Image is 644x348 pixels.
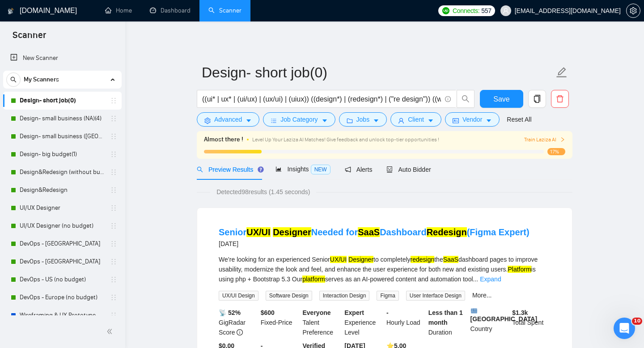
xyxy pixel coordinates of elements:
[358,227,380,237] mark: SaaS
[266,291,312,301] span: Software Design
[427,308,469,337] div: Duration
[347,117,353,124] span: folder
[632,318,642,325] span: 10
[219,238,530,249] div: [DATE]
[246,117,252,124] span: caret-down
[197,112,259,127] button: settingAdvancedcaret-down
[547,148,565,155] span: 17%
[473,276,479,283] span: ...
[406,291,465,301] span: User Interface Design
[217,308,259,337] div: GigRadar Score
[110,187,117,194] span: holder
[6,72,21,87] button: search
[237,329,243,335] span: info-circle
[259,308,301,337] div: Fixed-Price
[445,96,451,102] span: info-circle
[20,289,105,306] a: DevOps - Europe (no budget)
[524,136,565,144] button: Train Laziza AI
[344,309,364,316] b: Expert
[110,258,117,265] span: holder
[20,145,105,163] a: Design- big budget(1)
[469,308,511,337] div: Country
[428,117,434,124] span: caret-down
[339,112,387,127] button: folderJobscaret-down
[105,7,132,14] a: homeHome
[556,67,568,78] span: edit
[398,117,404,124] span: user
[486,117,492,124] span: caret-down
[20,92,105,110] a: Design- short job(0)
[457,90,475,108] button: search
[204,117,211,124] span: setting
[345,166,373,173] span: Alerts
[271,117,277,124] span: bars
[408,115,424,124] span: Client
[385,308,427,337] div: Hourly Load
[319,291,370,301] span: Interaction Design
[150,7,191,14] a: dashboardDashboard
[348,256,373,263] mark: Designer
[24,71,59,89] span: My Scanners
[20,253,105,271] a: DevOps - [GEOGRAPHIC_DATA]
[322,117,328,124] span: caret-down
[302,276,325,283] mark: platform
[443,256,458,263] mark: SaaS
[445,112,500,127] button: idcardVendorcaret-down
[275,166,330,173] span: Insights
[219,291,258,301] span: UX/UI Design
[457,95,474,103] span: search
[110,276,117,283] span: holder
[626,4,640,18] button: setting
[3,49,122,67] li: New Scanner
[20,181,105,199] a: Design&Redesign
[493,93,509,105] span: Save
[280,115,318,124] span: Job Category
[110,240,117,247] span: holder
[20,199,105,217] a: UI/UX Designer
[5,29,53,47] span: Scanner
[204,135,243,144] span: Almost there !
[471,308,477,314] img: 🇬🇷
[377,291,398,301] span: Figma
[20,235,105,253] a: DevOps - [GEOGRAPHIC_DATA]
[197,166,261,173] span: Preview Results
[386,166,431,173] span: Auto Bidder
[20,163,105,181] a: Design&Redesign (without budget)
[261,309,275,316] b: $ 600
[20,127,105,145] a: Design- small business ([GEOGRAPHIC_DATA])(4)
[210,187,316,197] span: Detected 98 results (1.45 seconds)
[8,4,14,18] img: logo
[303,309,331,316] b: Everyone
[480,276,501,283] a: Expand
[106,327,115,336] span: double-left
[219,255,551,284] div: We’re looking for an experienced Senior to completely the dashboard pages to improve usability, m...
[453,6,479,16] span: Connects:
[273,227,311,237] mark: Designer
[472,292,492,299] a: More...
[356,115,370,124] span: Jobs
[110,97,117,104] span: holder
[301,308,343,337] div: Talent Preference
[390,112,441,127] button: userClientcaret-down
[311,165,330,174] span: NEW
[343,308,385,337] div: Experience Level
[560,137,565,142] span: right
[110,169,117,176] span: holder
[20,271,105,289] a: DevOps - US (no budget)
[480,90,523,108] button: Save
[386,166,393,173] span: robot
[508,266,531,273] mark: Platform
[246,227,270,237] mark: UX/UI
[20,217,105,235] a: UI/UX Designer (no budget)
[197,166,203,173] span: search
[427,227,467,237] mark: Redesign
[411,256,435,263] mark: redesign
[20,306,105,324] a: Wireframing & UX Prototype
[481,6,491,16] span: 557
[263,112,335,127] button: barsJob Categorycaret-down
[275,166,282,172] span: area-chart
[462,115,482,124] span: Vendor
[345,166,351,173] span: notification
[110,151,117,158] span: holder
